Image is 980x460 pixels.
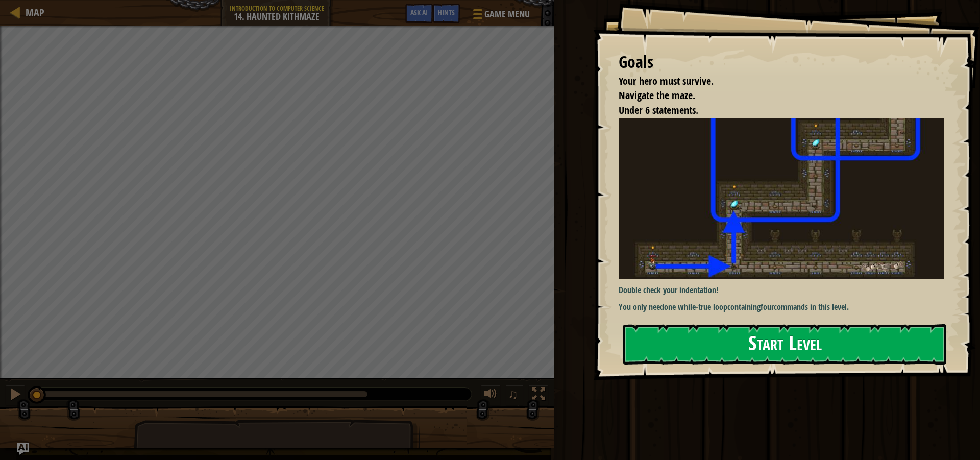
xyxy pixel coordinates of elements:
img: Haunted kithmaze [619,118,952,280]
span: Under 6 statements. [619,103,698,117]
li: Under 6 statements. [606,103,942,118]
span: Map [26,6,44,19]
p: You only need containing commands in this level. [619,301,952,313]
strong: while-true loop [678,301,727,312]
button: Adjust volume [480,385,501,406]
button: Start Level [623,324,946,365]
span: Navigate the maze. [619,88,695,102]
li: Navigate the maze. [606,88,942,103]
span: Hints [438,8,455,17]
button: Ctrl + P: Pause [5,385,26,406]
button: ♫ [506,385,523,406]
p: Double check your indentation! [619,284,952,296]
span: Ask AI [410,8,428,17]
span: ♫ [508,386,518,402]
span: Game Menu [484,8,530,21]
button: Ask AI [405,4,433,23]
strong: four [761,301,774,312]
a: Map [20,6,44,19]
button: Ask AI [17,443,29,455]
button: Game Menu [465,4,536,28]
li: Your hero must survive. [606,74,942,89]
strong: one [664,301,676,312]
div: Goals [619,51,944,74]
button: Toggle fullscreen [528,385,549,406]
span: Your hero must survive. [619,74,714,88]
